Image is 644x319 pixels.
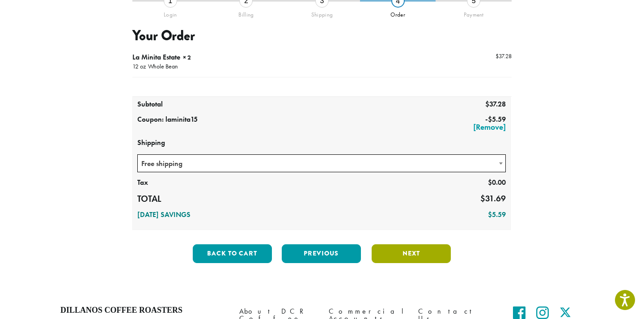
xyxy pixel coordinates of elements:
[485,99,506,109] bdi: 37.28
[133,175,208,191] th: Tax
[360,8,436,18] div: Order
[284,8,360,18] div: Shipping
[132,63,146,72] p: 12 oz
[60,306,226,315] h4: Dillanos Coffee Roasters
[133,112,208,136] th: Coupon: laminita15
[208,8,284,18] div: Billing
[146,63,178,72] p: Whole Bean
[488,210,506,219] bdi: 5.59
[137,154,506,172] span: Free shipping
[133,97,208,112] th: Subtotal
[133,136,510,151] th: Shipping
[183,53,191,61] strong: × 2
[138,155,505,172] span: Free shipping
[488,210,492,219] span: $
[485,99,489,109] span: $
[213,123,506,131] a: Remove laminita15 coupon
[496,52,512,60] bdi: 37.28
[133,208,342,223] th: [DATE] Savings
[436,8,512,18] div: Payment
[488,178,492,187] span: $
[480,193,485,204] span: $
[133,191,208,208] th: Total
[282,244,361,263] button: Previous
[480,193,506,204] bdi: 31.69
[488,115,492,124] span: $
[132,52,180,62] span: La Minita Estate
[372,244,451,263] button: Next
[193,244,272,263] button: Back to cart
[488,178,506,187] bdi: 0.00
[208,112,510,136] td: -
[132,27,512,44] h3: Your Order
[132,8,208,18] div: Login
[496,52,499,60] span: $
[488,115,506,124] span: 5.59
